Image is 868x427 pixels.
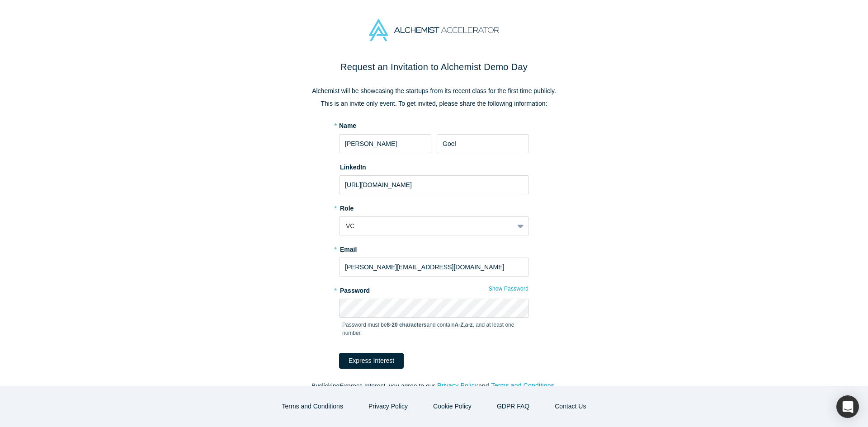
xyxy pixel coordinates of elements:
p: This is an invite only event. To get invited, please share the following information: [244,99,624,108]
button: Express Interest [339,353,404,369]
label: Name [339,121,356,131]
div: VC [346,221,507,231]
label: Email [339,242,529,254]
h2: Request an Invitation to Alchemist Demo Day [244,60,624,74]
button: Terms and Conditions [273,399,353,414]
input: First Name [339,134,431,153]
label: Role [339,201,529,213]
strong: A-Z [455,322,464,328]
p: Password must be and contain , , and at least one number. [342,321,526,337]
button: Show Password [488,283,529,295]
img: Alchemist Accelerator Logo [369,19,499,41]
label: Password [339,283,529,296]
button: Cookie Policy [424,399,481,414]
a: GDPR FAQ [487,399,539,414]
strong: 8-20 characters [387,322,427,328]
button: Privacy Policy [359,399,417,414]
p: Alchemist will be showcasing the startups from its recent class for the first time publicly. [244,86,624,96]
label: LinkedIn [339,160,366,172]
button: Contact Us [545,399,595,414]
button: Terms and Conditions [491,380,555,391]
input: Last Name [437,134,529,153]
strong: a-z [465,322,473,328]
button: Privacy Policy [437,380,478,391]
p: By clicking Express Interest , you agree to our and . [244,381,624,391]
